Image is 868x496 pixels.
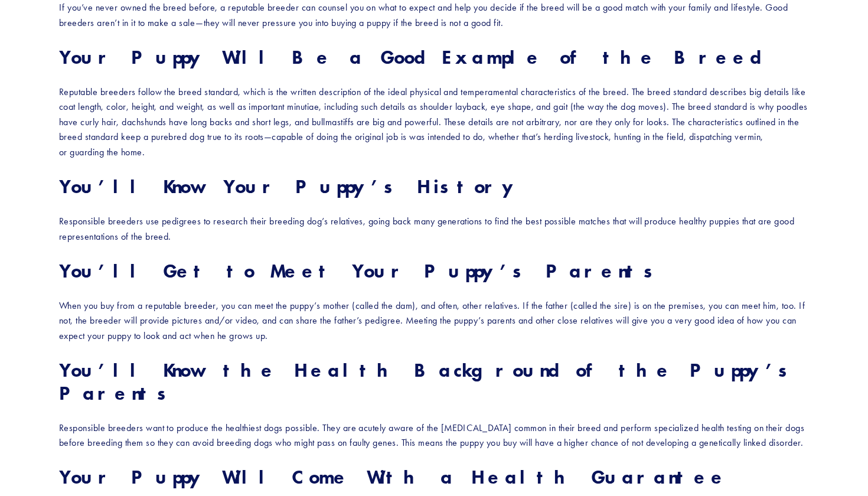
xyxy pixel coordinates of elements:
[59,420,809,451] p: Responsible breeders want to produce the healthiest dogs possible. They are acutely aware of the ...
[59,45,762,68] strong: Your Puppy Will Be a Good Example of the Breed
[59,214,809,244] p: Responsible breeders use pedigrees to research their breeding dog’s relatives, going back many ge...
[59,358,811,404] strong: You’ll Know the Health Background of the Puppy’s Parents
[59,298,809,344] p: When you buy from a reputable breeder, you can meet the puppy’s mother (called the dam), and ofte...
[59,84,809,160] p: Reputable breeders follow the breed standard, which is the written description of the ideal physi...
[59,465,728,488] strong: Your Puppy Will Come With a Health Guarantee
[59,175,519,198] strong: You’ll Know Your Puppy’s History
[59,259,661,282] strong: You’ll Get to Meet Your Puppy’s Parents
